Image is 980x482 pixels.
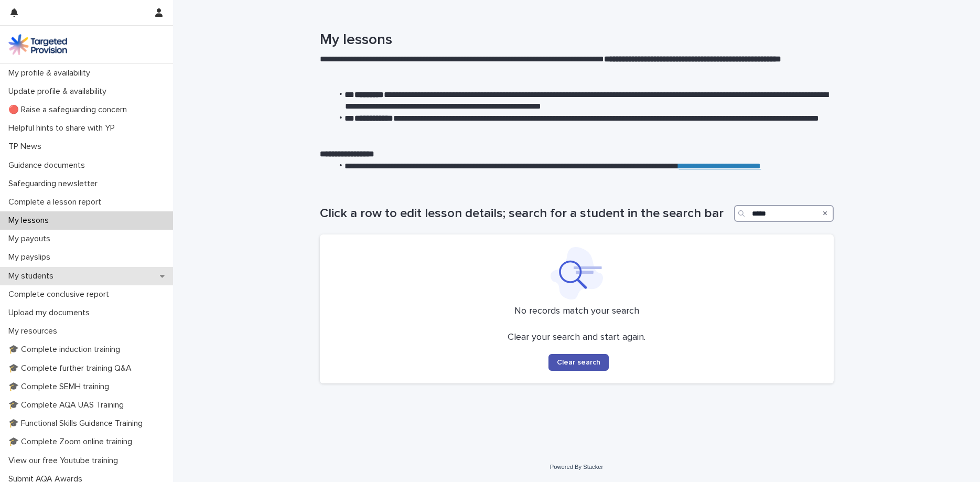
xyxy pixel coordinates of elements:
[4,382,117,392] p: 🎓 Complete SEMH training
[550,464,603,470] a: Powered By Stacker
[4,123,123,133] p: Helpful hints to share with YP
[4,363,140,373] p: 🎓 Complete further training Q&A
[4,419,151,429] p: 🎓 Functional Skills Guidance Training
[4,400,132,410] p: 🎓 Complete AQA UAS Training
[4,160,93,170] p: Guidance documents
[4,308,98,318] p: Upload my documents
[4,345,128,355] p: 🎓 Complete induction training
[4,326,66,336] p: My resources
[332,306,821,317] p: No records match your search
[734,205,834,222] input: Search
[4,234,59,244] p: My payouts
[557,359,600,366] span: Clear search
[4,456,126,466] p: View our free Youtube training
[320,31,834,49] h1: My lessons
[4,179,106,189] p: Safeguarding newsletter
[4,290,117,299] p: Complete conclusive report
[8,34,67,55] img: M5nRWzHhSzIhMunXDL62
[4,105,135,115] p: 🔴 Raise a safeguarding concern
[4,197,110,207] p: Complete a lesson report
[4,216,57,226] p: My lessons
[4,437,141,447] p: 🎓 Complete Zoom online training
[4,271,62,281] p: My students
[4,68,99,78] p: My profile & availability
[548,354,609,371] button: Clear search
[508,332,645,344] p: Clear your search and start again.
[4,142,50,152] p: TP News
[320,206,730,221] h1: Click a row to edit lesson details; search for a student in the search bar
[4,87,115,97] p: Update profile & availability
[4,252,59,262] p: My payslips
